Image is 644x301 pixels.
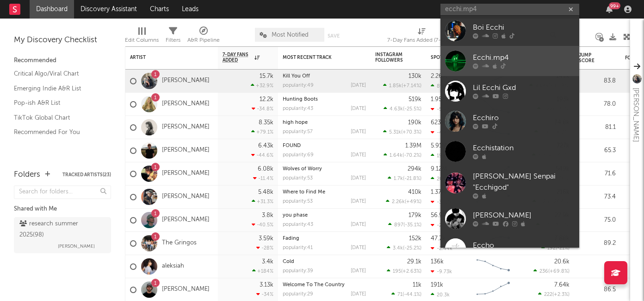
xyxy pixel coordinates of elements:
[283,199,313,204] div: popularity: 53
[251,152,273,158] div: -44.6 %
[431,222,452,228] div: -21.9k
[283,259,294,264] a: Cold
[14,69,102,79] a: Critical Algo/Viral Chart
[351,222,366,227] div: [DATE]
[383,83,421,89] div: ( )
[283,190,325,195] a: Where to Find Me
[283,167,366,172] div: Wolves of Worry
[283,213,366,218] div: you phase
[351,269,366,274] div: [DATE]
[389,83,402,89] span: 1.85k
[283,120,366,125] div: high hope
[409,73,421,79] div: 130k
[14,217,111,253] a: research summer 2025(98)[PERSON_NAME]
[557,246,568,251] span: -21 %
[440,46,579,76] a: Ecchi.mp4
[14,35,111,46] div: My Discovery Checklist
[259,120,273,126] div: 8.35k
[283,97,318,102] a: Hunting Boots
[387,23,457,50] div: 7-Day Fans Added (7-Day Fans Added)
[473,113,575,124] div: Ecchiro
[256,291,273,297] div: -34 %
[473,83,575,94] div: Lil Ecchi Gxd
[544,292,552,297] span: 222
[351,129,366,134] div: [DATE]
[351,245,366,250] div: [DATE]
[538,291,570,297] div: ( )
[431,199,452,205] div: -35.8k
[387,35,457,46] div: 7-Day Fans Added (7-Day Fans Added)
[402,130,420,135] span: +70.3 %
[272,32,309,38] span: Most Notified
[579,76,616,87] div: 83.8
[283,55,352,60] div: Most Recent Track
[260,282,273,288] div: 3.13k
[440,167,579,204] a: [PERSON_NAME] Senpai "Ecchigod"
[283,83,314,88] div: popularity: 49
[384,152,421,158] div: ( )
[14,169,40,180] div: Folders
[579,122,616,133] div: 81.1
[162,170,210,178] a: [PERSON_NAME]
[187,23,220,50] div: A&R Pipeline
[579,215,616,226] div: 75.0
[431,143,447,149] div: 5.91M
[397,292,402,297] span: 71
[283,282,366,288] div: Welcome To The Country
[440,16,579,46] a: Boi Ecchi
[258,189,273,195] div: 5.48k
[252,106,273,112] div: -34.8 %
[252,222,273,228] div: -40.5 %
[187,35,220,46] div: A&R Pipeline
[404,176,420,181] span: -21.8 %
[328,33,340,38] button: Save
[351,199,366,204] div: [DATE]
[541,245,570,251] div: ( )
[260,96,273,102] div: 12.2k
[431,176,449,182] div: 206k
[409,212,421,218] div: 179k
[283,236,299,241] a: Fading
[283,269,313,274] div: popularity: 39
[403,83,420,89] span: +7.14 %
[539,269,548,274] span: 236
[384,106,421,112] div: ( )
[125,35,159,46] div: Edit Columns
[390,107,403,112] span: 4.63k
[431,259,444,265] div: 136k
[393,269,401,274] span: 195
[253,175,273,181] div: -11.4 %
[406,199,420,205] span: +49 %
[391,291,421,297] div: ( )
[251,83,273,89] div: +32.9 %
[14,204,111,215] div: Shared with Me
[14,83,102,94] a: Emerging Indie A&R List
[431,236,446,242] div: 47.7k
[283,74,310,79] a: Kill You Off
[283,143,366,148] div: FOUND
[162,286,210,294] a: [PERSON_NAME]
[473,52,575,64] div: Ecchi.mp4
[407,259,421,265] div: 29.1k
[402,269,420,274] span: +2.63 %
[473,240,575,251] div: Eccho
[579,238,616,249] div: 89.2
[387,245,421,251] div: ( )
[609,2,620,9] div: 99 +
[431,106,452,112] div: -5.98k
[393,246,403,251] span: 3.4k
[431,129,452,135] div: -4.47k
[431,120,444,126] div: 623k
[162,100,210,108] a: [PERSON_NAME]
[630,88,641,142] div: [PERSON_NAME]
[473,22,575,33] div: Boi Ecchi
[383,129,421,135] div: ( )
[162,239,197,247] a: The Gringos
[431,166,447,172] div: 9.12M
[387,268,421,274] div: ( )
[14,186,111,199] input: Search for folders...
[404,107,420,112] span: -25.5 %
[351,106,366,111] div: [DATE]
[162,216,210,224] a: [PERSON_NAME]
[579,145,616,156] div: 65.3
